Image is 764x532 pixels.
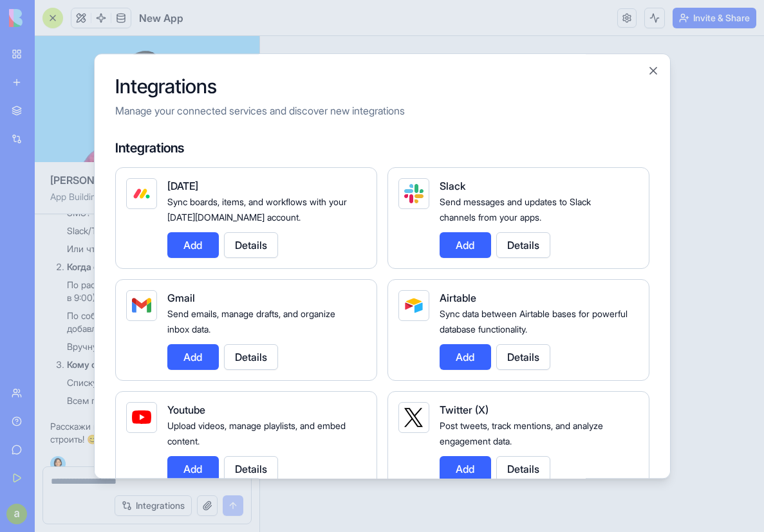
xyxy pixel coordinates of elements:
[440,232,491,258] button: Add
[167,308,335,335] span: Send emails, manage drafts, and organize inbox data.
[167,179,198,192] span: [DATE]
[167,232,219,258] button: Add
[115,139,649,157] h4: Integrations
[440,179,465,192] span: Slack
[440,403,489,416] span: Twitter (X)
[440,456,491,482] button: Add
[440,308,628,335] span: Sync data between Airtable bases for powerful database functionality.
[496,456,550,482] button: Details
[224,456,278,482] button: Details
[115,75,649,98] h2: Integrations
[224,344,278,370] button: Details
[167,344,219,370] button: Add
[647,64,660,77] button: Close
[167,291,195,304] span: Gmail
[440,420,603,446] span: Post tweets, track mentions, and analyze engagement data.
[440,344,491,370] button: Add
[440,291,476,304] span: Airtable
[167,403,205,416] span: Youtube
[115,103,649,118] p: Manage your connected services and discover new integrations
[440,196,591,223] span: Send messages and updates to Slack channels from your apps.
[167,420,346,446] span: Upload videos, manage playlists, and embed content.
[167,456,219,482] button: Add
[167,196,347,223] span: Sync boards, items, and workflows with your [DATE][DOMAIN_NAME] account.
[224,232,278,258] button: Details
[496,344,550,370] button: Details
[496,232,550,258] button: Details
